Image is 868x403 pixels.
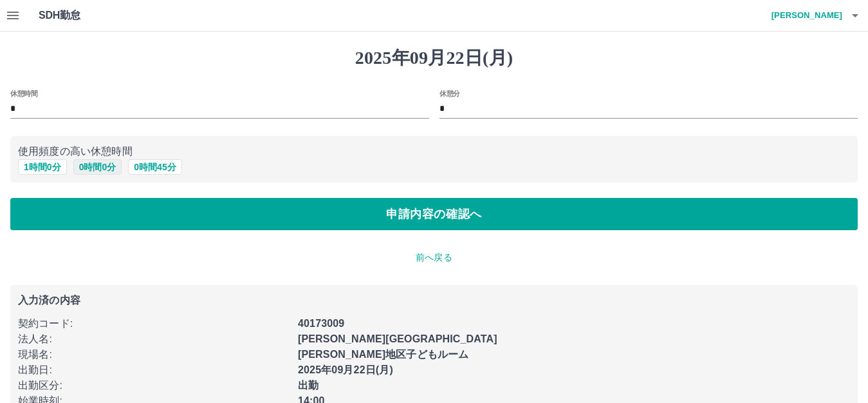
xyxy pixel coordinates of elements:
[18,347,290,362] p: 現場名 :
[18,295,850,306] p: 入力済の内容
[10,47,858,69] h1: 2025年09月22日(月)
[18,362,290,378] p: 出勤日 :
[298,364,393,375] b: 2025年09月22日(月)
[439,88,460,98] label: 休憩分
[18,378,290,393] p: 出勤区分 :
[298,380,319,391] b: 出勤
[18,144,850,159] p: 使用頻度の高い休憩時間
[18,316,290,331] p: 契約コード :
[298,318,344,329] b: 40173009
[10,251,858,264] p: 前へ戻る
[18,159,67,175] button: 1時間0分
[298,349,468,360] b: [PERSON_NAME]地区子どもルーム
[10,198,858,230] button: 申請内容の確認へ
[73,159,122,175] button: 0時間0分
[10,88,37,98] label: 休憩時間
[128,159,181,175] button: 0時間45分
[18,331,290,347] p: 法人名 :
[298,333,497,344] b: [PERSON_NAME][GEOGRAPHIC_DATA]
